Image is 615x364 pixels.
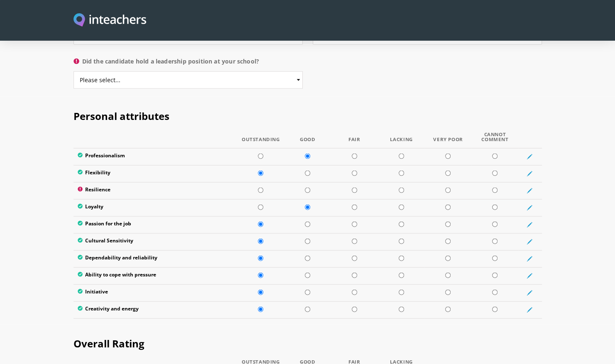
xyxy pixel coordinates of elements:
th: Outstanding [237,132,284,149]
label: Dependability and reliability [78,255,233,263]
img: Inteachers [74,13,147,28]
th: Good [284,132,331,149]
label: Creativity and energy [78,306,233,314]
span: Personal attributes [74,109,169,123]
th: Fair [331,132,378,149]
label: Ability to cope with pressure [78,272,233,280]
a: Visit this site's homepage [74,13,147,28]
label: Loyalty [78,204,233,212]
label: Resilience [78,187,233,195]
label: Flexibility [78,170,233,178]
th: Very Poor [424,132,471,149]
label: Passion for the job [78,221,233,229]
label: Did the candidate hold a leadership position at your school? [74,56,303,71]
label: Professionalism [78,153,233,161]
label: Cultural Sensitivity [78,238,233,246]
th: Lacking [378,132,425,149]
span: Overall Rating [74,337,145,350]
label: Initiative [78,289,233,297]
th: Cannot Comment [471,132,518,149]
